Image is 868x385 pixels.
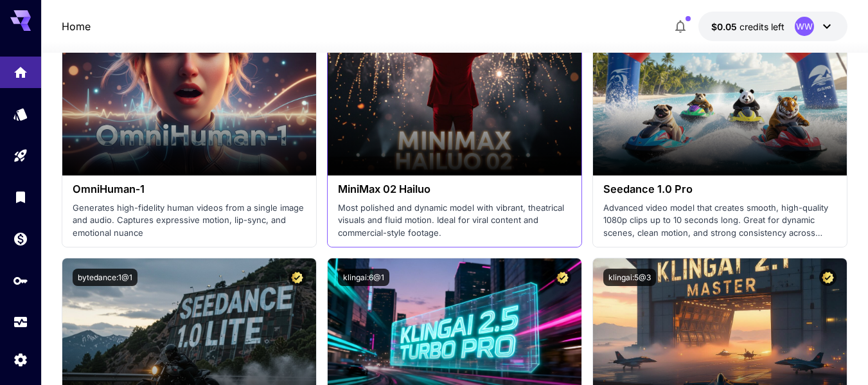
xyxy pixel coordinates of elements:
button: $0.05WW [698,12,847,41]
img: alt [593,11,847,175]
div: Library [13,185,28,201]
img: alt [328,11,581,175]
div: Home [13,60,28,76]
h3: OmniHuman‑1 [73,183,306,195]
button: klingai:6@1 [338,269,389,286]
h3: MiniMax 02 Hailuo [338,183,571,195]
div: $0.05 [711,20,784,33]
button: Certified Model – Vetted for best performance and includes a commercial license. [554,269,571,286]
p: Advanced video model that creates smooth, high-quality 1080p clips up to 10 seconds long. Great f... [603,202,837,240]
div: API Keys [13,269,28,285]
p: Generates high-fidelity human videos from a single image and audio. Captures expressive motion, l... [73,202,306,240]
p: Most polished and dynamic model with vibrant, theatrical visuals and fluid motion. Ideal for vira... [338,202,571,240]
button: bytedance:1@1 [73,269,137,286]
div: Usage [13,310,28,326]
div: WW [795,17,814,36]
button: Certified Model – Vetted for best performance and includes a commercial license. [288,269,306,286]
button: Certified Model – Vetted for best performance and includes a commercial license. [819,269,837,286]
img: alt [62,11,316,175]
div: Wallet [13,231,28,247]
a: Home [62,19,91,34]
div: Models [13,106,28,122]
span: $0.05 [711,21,740,32]
div: Playground [13,143,28,159]
div: Settings [13,348,28,364]
nav: breadcrumb [62,19,91,34]
button: klingai:5@3 [603,269,656,286]
h3: Seedance 1.0 Pro [603,183,837,195]
span: credits left [740,21,784,32]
